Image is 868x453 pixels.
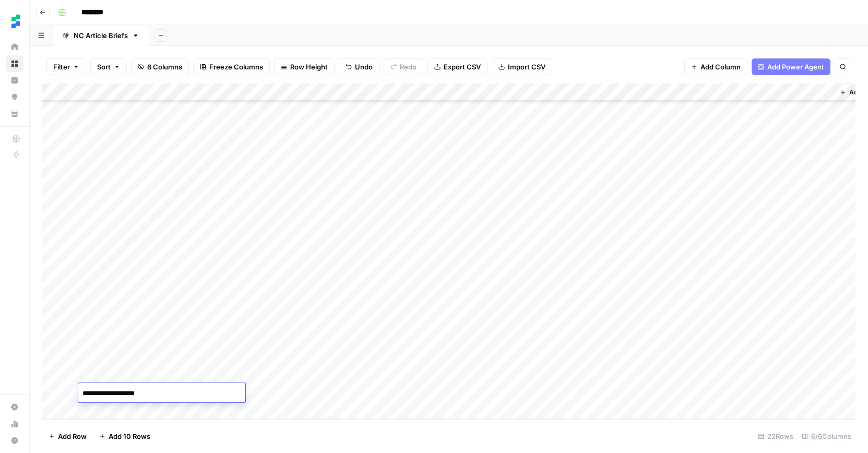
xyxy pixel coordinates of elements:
[508,62,545,72] span: Import CSV
[6,399,23,415] a: Settings
[6,72,23,89] a: Insights
[74,30,128,41] div: NC Article Briefs
[6,415,23,432] a: Usage
[355,62,373,72] span: Undo
[444,62,481,72] span: Export CSV
[46,58,86,75] button: Filter
[109,431,150,442] span: Add 10 Rows
[6,39,23,55] a: Home
[400,62,417,72] span: Redo
[700,62,741,72] span: Add Column
[798,428,855,445] div: 6/6 Columns
[384,58,423,75] button: Redo
[6,105,23,122] a: Your Data
[767,62,824,72] span: Add Power Agent
[6,8,23,34] button: Workspace: Ten Speed
[752,58,830,75] button: Add Power Agent
[6,89,23,105] a: Opportunities
[147,62,182,72] span: 6 Columns
[97,62,111,72] span: Sort
[492,58,552,75] button: Import CSV
[90,58,127,75] button: Sort
[53,25,148,46] a: NC Article Briefs
[42,428,93,445] button: Add Row
[93,428,157,445] button: Add 10 Rows
[339,58,379,75] button: Undo
[274,58,335,75] button: Row Height
[290,62,328,72] span: Row Height
[131,58,189,75] button: 6 Columns
[193,58,270,75] button: Freeze Columns
[6,432,23,449] button: Help + Support
[209,62,263,72] span: Freeze Columns
[58,431,87,442] span: Add Row
[6,55,23,72] a: Browse
[754,428,798,445] div: 22 Rows
[427,58,487,75] button: Export CSV
[53,62,70,72] span: Filter
[6,12,25,31] img: Ten Speed Logo
[684,58,747,75] button: Add Column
